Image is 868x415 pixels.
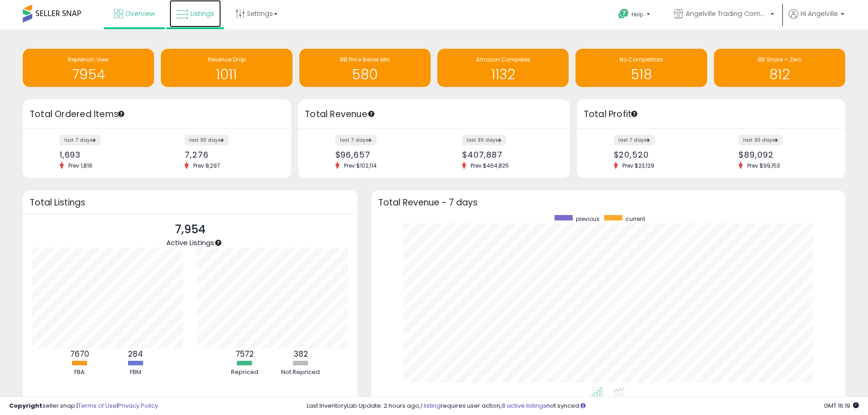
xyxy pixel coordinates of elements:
[217,368,272,377] div: Repriced
[166,238,214,247] span: Active Listings
[236,348,254,359] b: 7572
[466,162,514,169] span: Prev: $464,825
[9,401,42,410] strong: Copyright
[60,150,150,159] div: 1,693
[618,162,659,169] span: Prev: $23,129
[340,56,390,63] span: BB Price Below Min
[614,150,704,159] div: $20,520
[686,9,768,18] span: Angelville Trading Company
[421,401,441,410] a: 1 listing
[189,162,225,169] span: Prev: 8,297
[185,135,229,145] label: last 30 days
[118,401,158,410] a: Privacy Policy
[632,10,644,18] span: Help
[165,67,288,82] h1: 1011
[462,135,506,145] label: last 30 days
[64,162,97,169] span: Prev: 1,816
[214,239,222,247] div: Tooltip anchor
[68,56,109,63] span: Replenish View
[614,135,655,145] label: last 7 days
[125,9,155,18] span: Overview
[30,199,351,206] h3: Total Listings
[580,403,586,409] i: Click here to read more about un-synced listings.
[462,150,554,159] div: $407,887
[185,150,275,159] div: 7,276
[801,9,838,18] span: Hi Angelville
[161,49,292,87] a: Revenue Drop 1011
[273,368,328,377] div: Not Repriced
[367,110,375,118] div: Tooltip anchor
[576,215,600,223] span: previous
[293,348,308,359] b: 382
[758,56,801,63] span: BB Share = Zero
[78,401,117,410] a: Terms of Use
[714,49,845,87] a: BB Share = Zero 812
[166,221,214,238] p: 7,954
[52,368,107,377] div: FBA
[23,49,154,87] a: Replenish View 7954
[335,150,427,159] div: $96,657
[304,67,426,82] h1: 580
[108,368,163,377] div: FBM
[442,67,564,82] h1: 1132
[128,348,143,359] b: 284
[789,9,844,30] a: Hi Angelville
[30,108,284,121] h3: Total Ordered Items
[575,49,707,87] a: No Competitors 518
[305,108,563,121] h3: Total Revenue
[299,49,431,87] a: BB Price Below Min 580
[743,162,785,169] span: Prev: $99,153
[378,199,838,206] h3: Total Revenue - 7 days
[719,67,841,82] h1: 812
[9,402,158,410] div: seller snap | |
[27,67,149,82] h1: 7954
[307,402,859,410] div: Last InventoryLab Update: 2 hours ago, requires user action, not synced.
[739,135,783,145] label: last 30 days
[611,1,659,30] a: Help
[437,49,569,87] a: Amazon Competes 1132
[626,215,645,223] span: current
[620,56,663,63] span: No Competitors
[190,9,214,18] span: Listings
[60,135,101,145] label: last 7 days
[335,135,376,145] label: last 7 days
[618,8,629,20] i: Get Help
[339,162,381,169] span: Prev: $102,114
[584,108,838,121] h3: Total Profit
[502,401,546,410] a: 8 active listings
[739,150,829,159] div: $89,092
[117,110,125,118] div: Tooltip anchor
[630,110,638,118] div: Tooltip anchor
[824,401,859,410] span: 2025-08-13 16:19 GMT
[580,67,702,82] h1: 518
[208,56,246,63] span: Revenue Drop
[70,348,89,359] b: 7670
[476,56,530,63] span: Amazon Competes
